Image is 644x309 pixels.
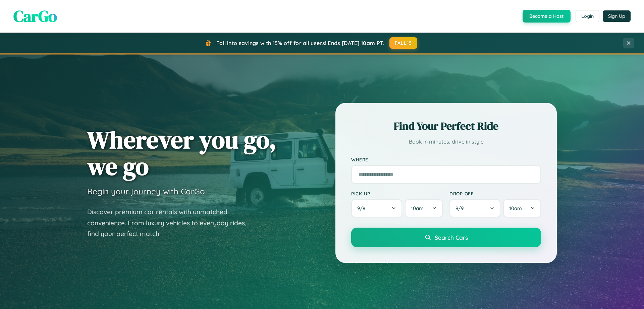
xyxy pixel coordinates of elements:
[87,206,255,239] p: Discover premium car rentals with unmatched convenience. From luxury vehicles to everyday rides, ...
[603,10,631,22] button: Sign Up
[576,10,599,22] button: Login
[87,126,276,180] h1: Wherever you go, we go
[509,205,522,211] span: 10am
[389,37,418,49] button: FALL15
[351,228,541,247] button: Search Cars
[216,40,384,46] span: Fall into savings with 15% off for all users! Ends [DATE] 10am PT.
[405,199,443,218] button: 10am
[411,205,424,211] span: 10am
[503,199,541,218] button: 10am
[351,119,541,133] h2: Find Your Perfect Ride
[351,199,402,218] button: 9/8
[357,205,369,211] span: 9 / 8
[435,234,468,241] span: Search Cars
[351,137,541,147] p: Book in minutes, drive in style
[351,191,443,196] label: Pick-up
[455,205,467,211] span: 9 / 9
[449,199,500,218] button: 9/9
[13,5,57,27] span: CarGo
[523,10,571,23] button: Become a Host
[87,186,205,196] h3: Begin your journey with CarGo
[449,191,541,196] label: Drop-off
[351,157,541,162] label: Where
